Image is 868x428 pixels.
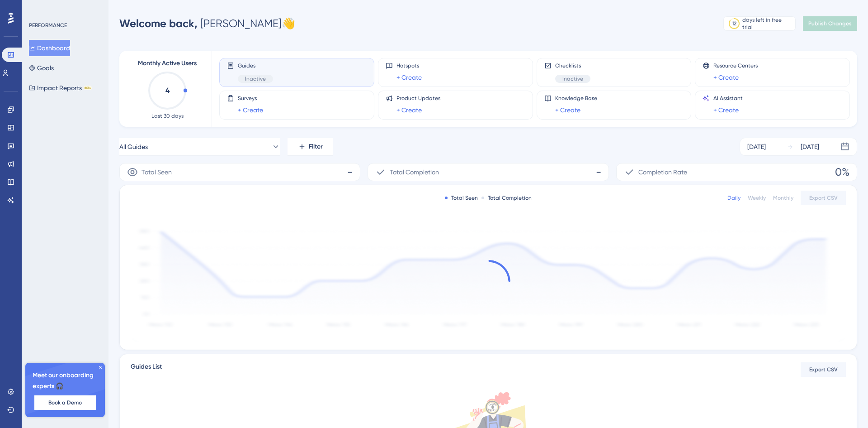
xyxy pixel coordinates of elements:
button: Dashboard [29,40,70,56]
div: [DATE] [801,141,819,152]
span: Inactive [245,75,266,82]
div: Monthly [773,194,793,202]
button: Export CSV [801,362,846,377]
span: Total Seen [142,167,172,178]
div: [PERSON_NAME] 👋 [119,16,295,31]
span: Inactive [562,75,583,82]
span: Surveys [238,95,263,102]
button: Book a Demo [34,395,96,410]
span: Monthly Active Users [138,58,197,69]
a: + Create [238,105,263,115]
span: Last 30 days [151,112,184,120]
button: Export CSV [801,191,846,205]
span: Checklists [555,62,590,69]
span: Knowledge Base [555,95,597,102]
span: Guides [238,62,273,69]
span: Completion Rate [638,167,687,178]
button: Goals [29,60,54,76]
span: Export CSV [809,366,838,373]
span: Guides List [131,361,162,378]
div: 12 [732,20,736,27]
span: Total Completion [390,167,439,178]
div: days left in free trial [742,16,793,31]
span: Export CSV [809,194,838,202]
span: Welcome back, [119,17,198,30]
text: 4 [165,86,170,95]
span: Hotspots [396,62,422,69]
a: + Create [713,72,739,83]
a: + Create [713,105,739,115]
button: Filter [288,138,333,156]
a: + Create [396,105,422,115]
span: 0% [835,165,849,179]
div: Total Seen [445,194,478,202]
span: AI Assistant [713,95,743,102]
div: [DATE] [747,141,766,152]
span: - [596,165,601,179]
a: + Create [555,105,580,115]
span: All Guides [119,141,148,152]
span: Filter [309,141,323,152]
div: PERFORMANCE [29,22,67,29]
div: BETA [84,86,92,90]
span: Product Updates [396,95,440,102]
button: Impact ReportsBETA [29,80,92,96]
span: Publish Changes [808,20,852,27]
button: All Guides [119,138,280,156]
div: Total Completion [481,194,532,202]
span: - [347,165,353,179]
span: Book a Demo [48,399,82,406]
div: Weekly [748,194,766,202]
button: Publish Changes [803,16,857,31]
div: Daily [727,194,741,202]
span: Meet our onboarding experts 🎧 [33,370,98,392]
a: + Create [396,72,422,83]
span: Resource Centers [713,62,758,69]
